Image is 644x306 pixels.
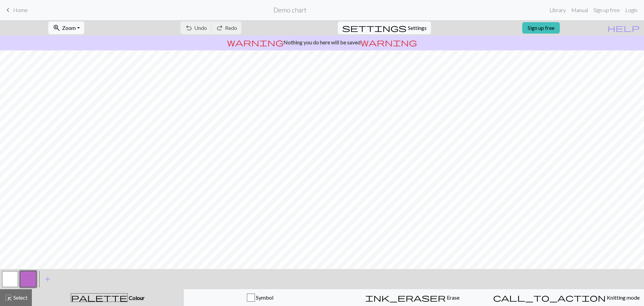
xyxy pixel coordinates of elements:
button: Symbol [184,289,336,306]
span: help [607,23,640,33]
a: Manual [569,3,591,17]
span: warning [227,38,283,47]
button: Colour [32,289,184,306]
span: highlight_alt [4,293,12,302]
span: Home [13,7,28,13]
span: warning [361,38,417,47]
a: Library [547,3,569,17]
button: Erase [336,289,489,306]
span: ink_eraser [365,293,446,302]
span: zoom_in [53,23,61,33]
h2: Demo chart [273,6,307,14]
span: Symbol [255,294,273,301]
span: Zoom [62,25,76,31]
span: palette [71,293,127,302]
span: Select [12,294,28,301]
span: settings [342,23,407,33]
span: call_to_action [493,293,606,302]
p: Nothing you do here will be saved [3,38,641,46]
a: Login [623,3,640,17]
span: Settings [408,24,427,32]
span: Erase [446,294,460,301]
button: Knitting mode [489,289,644,306]
span: add [44,274,52,284]
button: SettingsSettings [338,21,431,34]
i: Settings [342,24,407,32]
span: Colour [128,295,145,301]
button: Zoom [48,21,84,34]
span: keyboard_arrow_left [4,5,12,15]
a: Home [4,4,28,16]
a: Sign up free [522,22,560,34]
a: Sign up free [591,3,623,17]
span: Knitting mode [606,294,640,301]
